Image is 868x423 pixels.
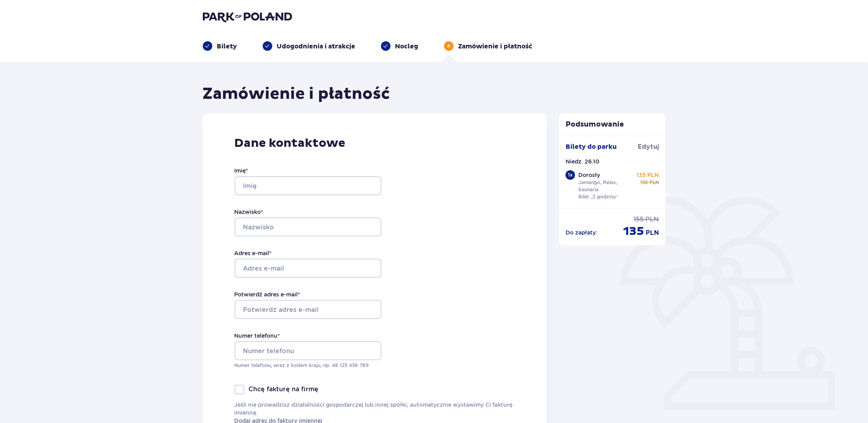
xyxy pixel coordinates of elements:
input: Adres e-mail [235,259,381,278]
input: Numer telefonu [235,341,381,360]
p: Nocleg [395,42,419,51]
span: PLN [646,215,659,224]
p: Numer telefonu, wraz z kodem kraju, np. 48 ​123 ​456 ​789 [235,362,381,369]
p: Dorosły [578,171,600,179]
label: Nazwisko * [235,208,264,216]
span: PLN [646,229,659,237]
input: Potwierdź adres e-mail [235,300,381,319]
p: Niedz. 26.10 [566,158,599,165]
h1: Zamówienie i płatność [203,84,391,104]
input: Imię [235,176,381,195]
div: Bilety [203,41,237,51]
label: Adres e-mail * [235,249,272,257]
div: Udogodnienia i atrakcje [263,41,356,51]
div: Nocleg [381,41,419,51]
p: Bilety do parku [566,142,617,151]
p: Udogodnienia i atrakcje [277,42,356,51]
p: Chcę fakturę na firmę [249,385,319,394]
label: Numer telefonu * [235,332,280,340]
span: PLN [650,179,659,186]
span: Edytuj [638,142,659,151]
div: 1 x [566,170,575,180]
div: 4Zamówienie i płatność [444,41,533,51]
p: Jamango, Relax, Saunaria [578,179,633,193]
p: Do zapłaty : [566,229,597,236]
span: 135 [624,224,645,239]
input: Nazwisko [235,217,381,236]
p: 4 [447,42,450,50]
span: 155 [641,179,648,186]
p: Bilety [217,42,237,51]
label: Imię * [235,167,248,175]
img: Park of Poland logo [203,11,292,22]
span: 155 [634,215,644,224]
p: Bilet „2 godziny” [578,193,618,200]
p: Zamówienie i płatność [458,42,533,51]
p: Podsumowanie [559,120,666,129]
label: Potwierdź adres e-mail * [235,290,300,298]
p: Dane kontaktowe [235,136,515,151]
p: 135 PLN [637,171,659,179]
